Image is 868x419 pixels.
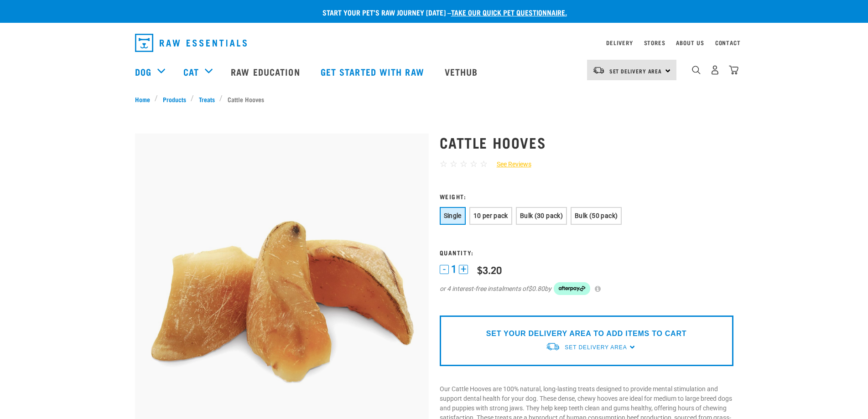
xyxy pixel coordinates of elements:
[440,249,733,256] h3: Quantity:
[440,282,733,295] div: or 4 interest-free instalments of by
[729,65,738,75] img: home-icon@2x.png
[183,65,199,78] a: Cat
[554,282,590,295] img: Afterpay
[710,65,720,75] img: user.png
[477,264,502,275] div: $3.20
[440,159,447,169] span: ☆
[128,30,741,56] nav: dropdown navigation
[606,41,633,44] a: Delivery
[440,134,733,150] h1: Cattle Hooves
[520,212,563,219] span: Bulk (30 pack)
[486,328,686,339] p: SET YOUR DELIVERY AREA TO ADD ITEMS TO CART
[644,41,665,44] a: Stores
[609,69,662,72] span: Set Delivery Area
[460,159,468,169] span: ☆
[444,212,462,219] span: Single
[135,94,155,104] a: Home
[593,66,605,74] img: van-moving.png
[436,53,489,90] a: Vethub
[451,264,457,274] span: 1
[440,193,733,200] h3: Weight:
[571,207,622,225] button: Bulk (50 pack)
[470,159,478,169] span: ☆
[158,94,191,104] a: Products
[469,207,512,225] button: 10 per pack
[676,41,704,44] a: About Us
[450,159,457,169] span: ☆
[222,53,311,90] a: Raw Education
[488,160,531,169] a: See Reviews
[440,265,449,274] button: -
[528,284,545,294] span: $0.80
[480,159,488,169] span: ☆
[516,207,567,225] button: Bulk (30 pack)
[565,344,627,351] span: Set Delivery Area
[473,212,508,219] span: 10 per pack
[312,53,436,90] a: Get started with Raw
[440,207,466,225] button: Single
[451,10,567,14] a: take our quick pet questionnaire.
[135,94,733,104] nav: breadcrumbs
[135,65,151,78] a: Dog
[135,34,247,52] img: Raw Essentials Logo
[575,212,618,219] span: Bulk (50 pack)
[194,94,219,104] a: Treats
[546,342,560,352] img: van-moving.png
[692,66,701,74] img: home-icon-1@2x.png
[459,265,468,274] button: +
[715,41,741,44] a: Contact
